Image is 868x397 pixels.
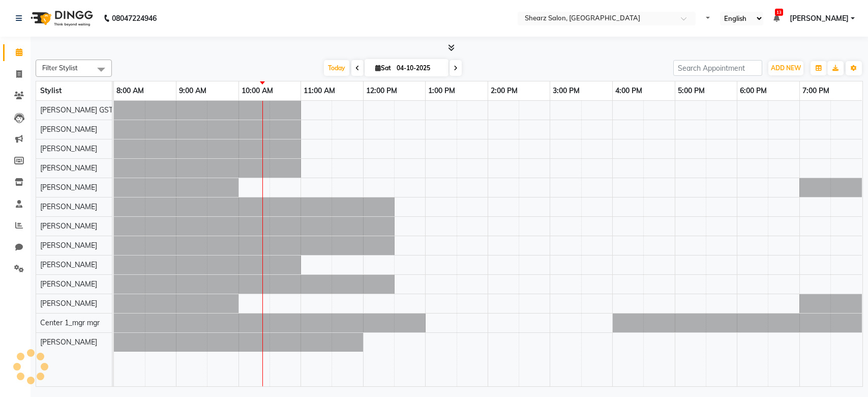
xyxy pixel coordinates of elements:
a: 13 [773,14,780,23]
span: [PERSON_NAME] [40,337,97,347]
a: 2:00 PM [488,83,520,98]
span: [PERSON_NAME] [790,13,849,24]
span: [PERSON_NAME] [40,279,97,289]
a: 3:00 PM [550,83,582,98]
a: 6:00 PM [737,83,769,98]
a: 12:00 PM [364,83,400,98]
a: 5:00 PM [675,83,707,98]
a: 10:00 AM [239,83,276,98]
input: Search Appointment [673,60,762,76]
span: Stylist [40,86,62,95]
span: Sat [373,64,394,72]
input: 2025-10-04 [394,61,444,76]
span: [PERSON_NAME] [40,260,97,269]
span: [PERSON_NAME] [40,144,97,153]
a: 1:00 PM [426,83,458,98]
a: 4:00 PM [613,83,645,98]
span: [PERSON_NAME] [40,163,97,173]
span: [PERSON_NAME] [40,241,97,250]
span: Today [324,60,349,76]
span: [PERSON_NAME] [40,125,97,134]
span: [PERSON_NAME] [40,202,97,211]
span: Center 1_mgr mgr [40,318,100,327]
span: Filter Stylist [42,64,78,72]
span: [PERSON_NAME] GSTIN - 21123 [40,105,147,115]
span: [PERSON_NAME] [40,221,97,231]
span: [PERSON_NAME] [40,183,97,192]
a: 8:00 AM [114,83,146,98]
b: 08047224946 [112,4,157,33]
span: ADD NEW [771,64,801,72]
button: ADD NEW [768,61,803,75]
a: 11:00 AM [301,83,338,98]
span: 13 [775,9,783,16]
img: logo [26,4,96,33]
span: [PERSON_NAME] [40,299,97,308]
a: 9:00 AM [176,83,209,98]
a: 7:00 PM [800,83,832,98]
